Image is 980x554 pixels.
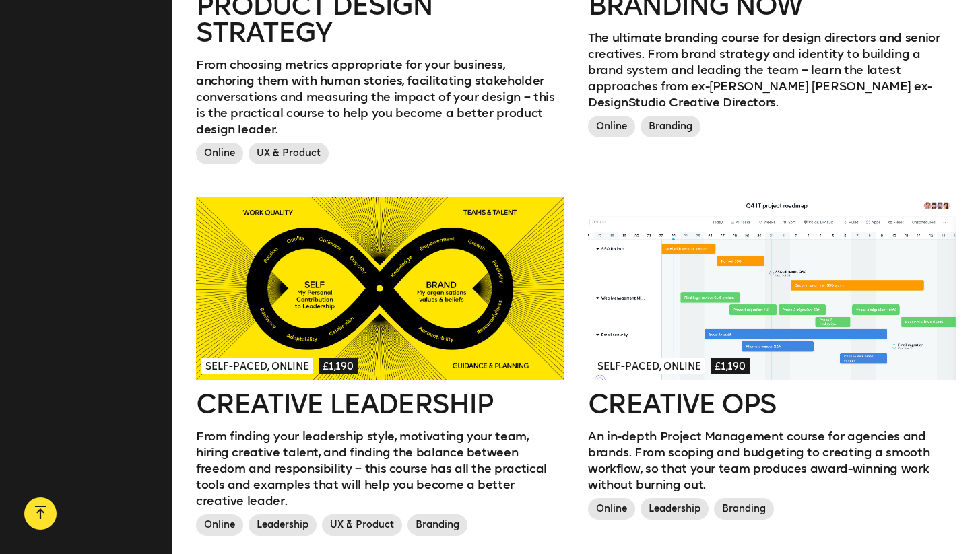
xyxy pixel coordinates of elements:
[588,116,635,137] span: Online
[196,428,564,509] p: From finding your leadership style, motivating your team, hiring creative talent, and finding the...
[322,514,402,536] span: UX & Product
[196,57,564,137] p: From choosing metrics appropriate for your business, anchoring them with human stories, facilitat...
[588,498,635,520] span: Online
[593,358,705,374] span: Self-paced, Online
[714,498,774,520] span: Branding
[201,358,313,374] span: Self-paced, Online
[407,514,467,536] span: Branding
[588,428,956,493] p: An in-depth Project Management course for agencies and brands. From scoping and budgeting to crea...
[641,498,709,520] span: Leadership
[196,514,243,536] span: Online
[588,390,956,417] h2: Creative Ops
[588,30,956,110] p: The ultimate branding course for design directors and senior creatives. From brand strategy and i...
[249,143,329,164] span: UX & Product
[588,197,956,526] a: Self-paced, Online£1,190Creative OpsAn in-depth Project Management course for agencies and brands...
[196,143,243,164] span: Online
[641,116,700,137] span: Branding
[196,197,564,542] a: Self-paced, Online£1,190Creative LeadershipFrom finding your leadership style, motivating your te...
[711,358,750,374] span: £1,190
[196,390,564,417] h2: Creative Leadership
[319,358,358,374] span: £1,190
[249,514,317,536] span: Leadership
